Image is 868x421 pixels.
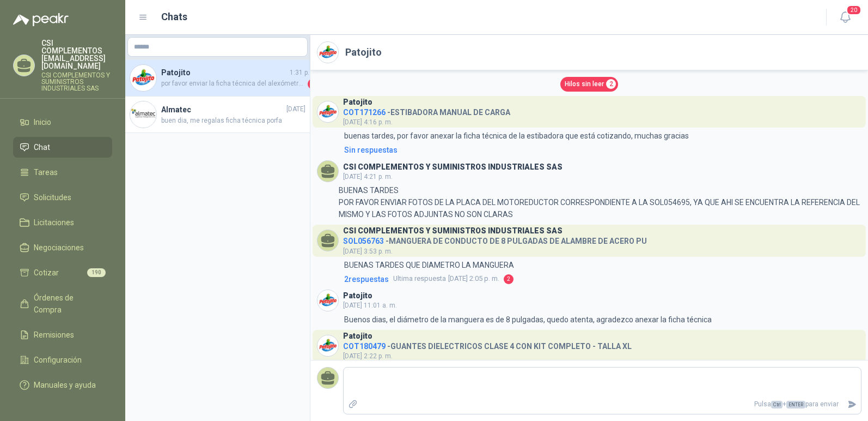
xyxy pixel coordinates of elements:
[362,395,843,414] p: Pulsa + para enviar
[34,216,74,228] span: Licitaciones
[34,292,102,316] span: Órdenes de Compra
[13,13,69,26] img: Logo peakr
[161,116,305,126] span: buen dia, me regalas ficha técnica porfa
[344,273,389,285] span: 2 respuesta s
[130,65,156,91] img: Company Logo
[13,262,112,283] a: Cotizar190
[34,242,84,254] span: Negociaciones
[560,77,618,92] a: Hilos sin leer2
[342,144,861,156] a: Sin respuestas
[125,97,310,133] a: Company LogoAlmatec[DATE]buen dia, me regalas ficha técnica porfa
[345,45,382,60] h2: Patojito
[13,350,112,370] a: Configuración
[343,339,632,350] h4: - GUANTES DIELECTRICOS CLASE 4 CON KIT COMPLETO - TALLA XL
[34,329,74,341] span: Remisiones
[343,228,563,234] h3: CSI COMPLEMENTOS Y SUMINISTROS INDUSTRIALES SAS
[771,401,783,408] span: Ctrl
[786,401,805,408] span: ENTER
[343,342,386,351] span: COT180479
[343,293,372,299] h3: Patojito
[13,212,112,233] a: Licitaciones
[34,141,50,153] span: Chat
[161,79,305,89] span: por favor enviar la ficha técnica del alexómetro cotizado
[343,234,647,244] h4: - MANGUERA DE CONDUCTO DE 8 PULGADAS DE ALAMBRE DE ACERO PU
[846,5,861,15] span: 20
[342,273,861,285] a: 2respuestasUltima respuesta[DATE] 2:05 p. m.2
[343,99,372,105] h3: Patojito
[343,118,393,126] span: [DATE] 4:16 p. m.
[393,273,499,284] span: [DATE] 2:05 p. m.
[344,259,514,271] p: BUENAS TARDES QUE DIAMETRO LA MANGUERA
[344,144,398,156] div: Sin respuestas
[13,187,112,208] a: Solicitudes
[317,42,338,63] img: Company Logo
[13,162,112,183] a: Tareas
[41,72,112,92] p: CSI COMPLEMENTOS Y SUMINISTROS INDUSTRIALES SAS
[343,237,384,245] span: SOL056763
[13,287,112,320] a: Órdenes de Compra
[344,395,362,414] label: Adjuntar archivos
[317,101,338,122] img: Company Logo
[13,375,112,395] a: Manuales y ayuda
[13,237,112,258] a: Negociaciones
[606,79,616,89] span: 2
[343,302,397,309] span: [DATE] 11:01 a. m.
[161,104,284,116] h4: Almatec
[339,184,861,220] p: BUENAS TARDES POR FAVOR ENVIAR FOTOS DE LA PLACA DEL MOTOREDUCTOR CORRESPONDIENTE A LA SOL054695,...
[343,173,393,181] span: [DATE] 4:21 p. m.
[343,164,563,170] h3: CSI COMPLEMENTOS Y SUMINISTROS INDUSTRIALES SAS
[161,67,288,79] h4: Patojito
[161,9,187,25] h1: Chats
[34,191,71,203] span: Solicitudes
[290,68,319,78] span: 1:31 p. m.
[13,112,112,133] a: Inicio
[344,130,689,142] p: buenas tardes, por favor anexar la ficha técnica de la estibadora que está cotizando, muchas gracias
[125,60,310,97] a: Company LogoPatojito1:31 p. m.por favor enviar la ficha técnica del alexómetro cotizado3
[34,354,82,366] span: Configuración
[343,108,386,117] span: COT171266
[13,324,112,345] a: Remisiones
[317,335,338,356] img: Company Logo
[34,166,58,178] span: Tareas
[344,314,712,326] p: Buenos dias, el diámetro de la manguera es de 8 pulgadas, quedo atenta, agradezco anexar la ficha...
[286,104,305,115] span: [DATE]
[130,101,156,128] img: Company Logo
[13,137,112,158] a: Chat
[843,395,861,414] button: Enviar
[308,79,319,89] span: 3
[393,273,446,284] span: Ultima respuesta
[835,8,855,27] button: 20
[343,333,372,339] h3: Patojito
[87,268,106,277] span: 190
[34,267,59,279] span: Cotizar
[343,248,393,255] span: [DATE] 3:53 p. m.
[343,105,510,116] h4: - ESTIBADORA MANUAL DE CARGA
[343,352,393,360] span: [DATE] 2:22 p. m.
[34,379,96,391] span: Manuales y ayuda
[504,274,514,284] span: 2
[41,39,112,70] p: CSI COMPLEMENTOS [EMAIL_ADDRESS][DOMAIN_NAME]
[34,116,51,128] span: Inicio
[317,290,338,311] img: Company Logo
[565,79,604,89] span: Hilos sin leer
